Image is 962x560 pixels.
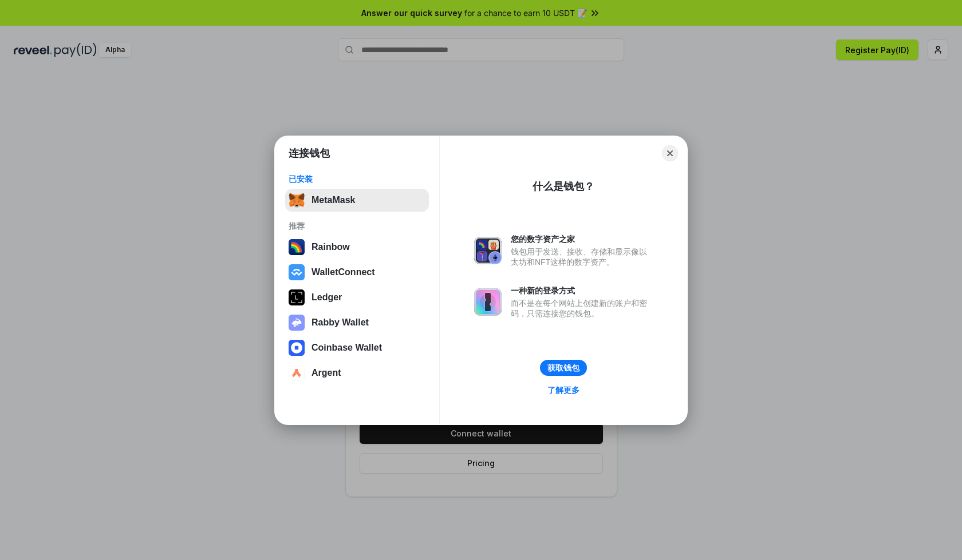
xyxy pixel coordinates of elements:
[547,385,579,395] div: 了解更多
[312,343,382,353] div: Coinbase Wallet
[540,360,587,376] button: 获取钱包
[312,195,355,205] div: MetaMask
[511,247,653,267] div: 钱包用于发送、接收、存储和显示像以太坊和NFT这样的数字资产。
[285,311,429,334] button: Rabby Wallet
[533,180,594,193] div: 什么是钱包？
[289,289,305,305] img: svg+xml,%3Csvg%20xmlns%3D%22http%3A%2F%2Fwww.w3.org%2F2000%2Fsvg%22%20width%3D%2228%22%20height%3...
[312,242,350,252] div: Rainbow
[289,146,330,160] h1: 连接钱包
[289,315,305,331] img: svg+xml,%3Csvg%20xmlns%3D%22http%3A%2F%2Fwww.w3.org%2F2000%2Fsvg%22%20fill%3D%22none%22%20viewBox...
[474,237,502,264] img: svg+xml,%3Csvg%20xmlns%3D%22http%3A%2F%2Fwww.w3.org%2F2000%2Fsvg%22%20fill%3D%22none%22%20viewBox...
[312,368,341,378] div: Argent
[289,340,305,356] img: svg+xml,%3Csvg%20width%3D%2228%22%20height%3D%2228%22%20viewBox%3D%220%200%2028%2028%22%20fill%3D...
[285,362,429,384] button: Argent
[511,285,653,296] div: 一种新的登录方式
[285,236,429,259] button: Rainbow
[285,189,429,212] button: MetaMask
[662,145,678,161] button: Close
[511,234,653,244] div: 您的数字资产之家
[289,221,425,231] div: 推荐
[285,261,429,284] button: WalletConnect
[285,286,429,309] button: Ledger
[312,317,369,328] div: Rabby Wallet
[312,267,375,277] div: WalletConnect
[474,288,502,316] img: svg+xml,%3Csvg%20xmlns%3D%22http%3A%2F%2Fwww.w3.org%2F2000%2Fsvg%22%20fill%3D%22none%22%20viewBox...
[289,239,305,255] img: svg+xml,%3Csvg%20width%3D%22120%22%20height%3D%22120%22%20viewBox%3D%220%200%20120%20120%22%20fil...
[289,365,305,381] img: svg+xml,%3Csvg%20width%3D%2228%22%20height%3D%2228%22%20viewBox%3D%220%200%2028%2028%22%20fill%3D...
[312,292,342,303] div: Ledger
[289,192,305,208] img: svg+xml,%3Csvg%20fill%3D%22none%22%20height%3D%2233%22%20viewBox%3D%220%200%2035%2033%22%20width%...
[285,336,429,359] button: Coinbase Wallet
[541,383,586,398] a: 了解更多
[289,174,425,184] div: 已安装
[511,298,653,319] div: 而不是在每个网站上创建新的账户和密码，只需连接您的钱包。
[547,363,579,373] div: 获取钱包
[289,264,305,280] img: svg+xml,%3Csvg%20width%3D%2228%22%20height%3D%2228%22%20viewBox%3D%220%200%2028%2028%22%20fill%3D...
